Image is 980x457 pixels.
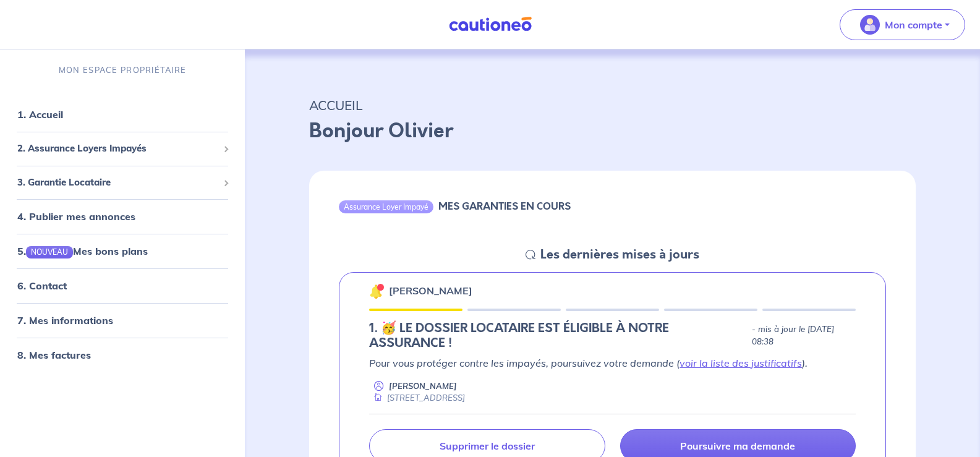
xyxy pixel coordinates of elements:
div: 2. Assurance Loyers Impayés [5,137,240,161]
a: 8. Mes factures [17,349,91,361]
p: MON ESPACE PROPRIÉTAIRE [59,64,186,76]
a: 6. Contact [17,280,67,292]
img: Cautioneo [444,17,537,32]
div: Assurance Loyer Impayé [339,200,433,213]
button: illu_account_valid_menu.svgMon compte [840,9,965,40]
p: Poursuivre ma demande [680,440,795,452]
img: 🔔 [369,284,384,299]
a: voir la liste des justificatifs [680,357,802,369]
p: Supprimer le dossier [440,440,535,452]
a: 4. Publier mes annonces [17,210,135,223]
p: ACCUEIL [309,94,916,116]
div: 5.NOUVEAUMes bons plans [5,239,240,263]
a: 1. Accueil [17,108,63,121]
img: illu_account_valid_menu.svg [860,15,880,35]
p: Mon compte [885,17,942,32]
div: 8. Mes factures [5,343,240,367]
h5: Les dernières mises à jours [540,247,699,262]
span: 2. Assurance Loyers Impayés [17,142,218,156]
div: 6. Contact [5,273,240,298]
p: [PERSON_NAME] [389,380,457,392]
span: 3. Garantie Locataire [17,176,218,190]
p: Pour vous protéger contre les impayés, poursuivez votre demande ( ). [369,356,856,370]
a: 7. Mes informations [17,314,113,327]
div: 1. Accueil [5,102,240,127]
p: - mis à jour le [DATE] 08:38 [752,323,856,348]
div: [STREET_ADDRESS] [369,392,465,404]
div: 3. Garantie Locataire [5,171,240,195]
p: Bonjour Olivier [309,116,916,146]
a: 5.NOUVEAUMes bons plans [17,245,148,257]
h5: 1.︎ 🥳 LE DOSSIER LOCATAIRE EST ÉLIGIBLE À NOTRE ASSURANCE ! [369,321,746,351]
h6: MES GARANTIES EN COURS [438,200,571,212]
div: 7. Mes informations [5,308,240,333]
p: [PERSON_NAME] [389,283,472,298]
div: 4. Publier mes annonces [5,204,240,229]
div: state: ELIGIBILITY-RESULT-IN-PROGRESS, Context: NEW,MAYBE-CERTIFICATE,ALONE,LESSOR-DOCUMENTS [369,321,856,351]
